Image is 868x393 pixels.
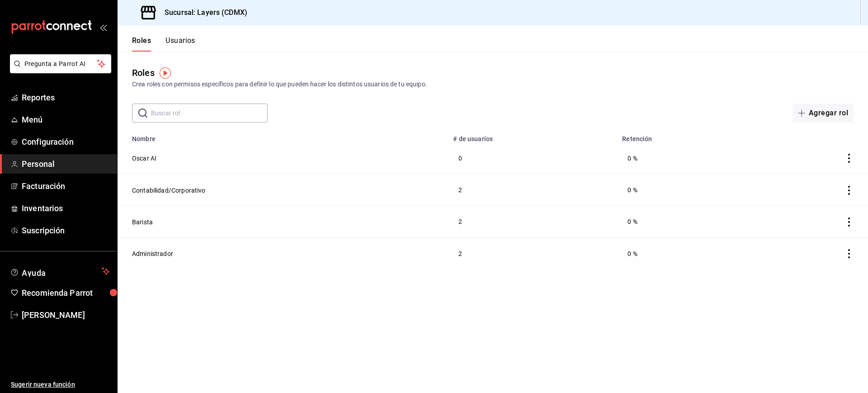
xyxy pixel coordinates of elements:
span: Menú [22,114,110,126]
span: Reportes [22,91,110,104]
td: 2 [448,206,617,237]
td: 0 % [617,142,753,174]
button: actions [844,249,854,258]
td: 2 [448,237,617,269]
span: Ayuda [22,266,98,277]
button: Usuarios [165,36,195,52]
div: Roles [132,66,155,80]
span: Sugerir nueva función [11,380,110,389]
button: Barista [132,218,153,227]
td: 0 [448,142,617,174]
th: # de usuarios [448,130,617,142]
div: navigation tabs [132,36,195,52]
span: Recomienda Parrot [22,287,110,299]
button: actions [844,154,854,163]
button: Agregar rol [793,104,854,123]
td: 0 % [617,174,753,206]
button: Roles [132,36,151,52]
a: Pregunta a Parrot AI [6,66,111,75]
span: [PERSON_NAME] [22,309,110,321]
span: Configuración [22,136,110,148]
span: Inventarios [22,202,110,214]
button: actions [844,218,854,227]
span: Suscripción [22,224,110,237]
td: 2 [448,174,617,206]
button: Administrador [132,249,173,258]
div: Crea roles con permisos específicos para definir lo que pueden hacer los distintos usuarios de tu... [132,80,854,89]
td: 0 % [617,206,753,237]
img: Tooltip marker [160,67,171,79]
h3: Sucursal: Layers (CDMX) [157,7,247,18]
button: Contabilidad/Corporativo [132,186,206,195]
button: Pregunta a Parrot AI [10,54,111,73]
span: Facturación [22,180,110,192]
button: Oscar AI [132,154,156,163]
input: Buscar rol [151,104,268,122]
td: 0 % [617,237,753,269]
span: Pregunta a Parrot AI [24,59,97,69]
th: Nombre [118,130,448,142]
button: open_drawer_menu [99,24,107,31]
th: Retención [617,130,753,142]
span: Personal [22,158,110,170]
button: actions [844,186,854,195]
